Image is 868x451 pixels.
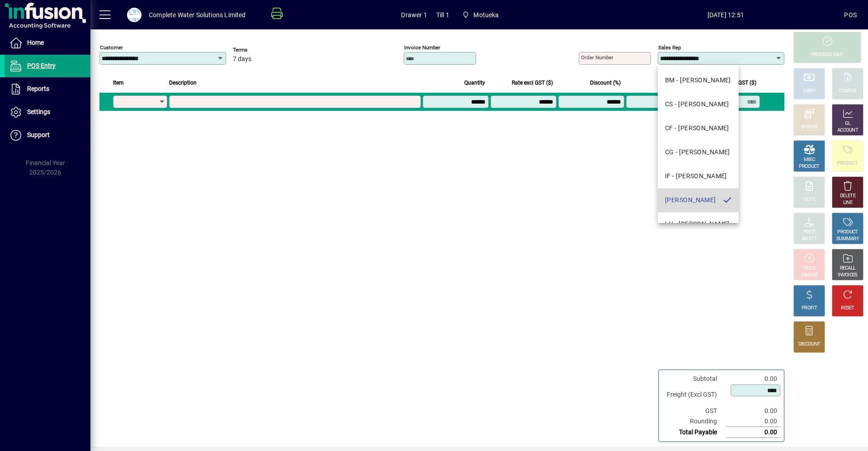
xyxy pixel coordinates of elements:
div: LINE [843,199,852,206]
span: GST ($) [670,78,689,88]
span: Till 1 [436,8,449,22]
span: Discount (%) [590,78,621,88]
div: INVOICES [838,272,857,279]
div: DELETE [840,193,855,199]
div: MISC [804,157,815,163]
div: Complete Water Solutions Limited [149,8,246,22]
mat-label: Invoice number [404,44,440,51]
div: SUMMARY [836,236,859,242]
div: INVOICE [801,272,817,279]
span: Item [113,78,124,88]
div: NOTE [803,196,815,203]
a: Reports [5,78,90,100]
div: GL [845,120,851,127]
td: 0.00 [726,406,780,416]
a: Support [5,124,90,147]
div: RECALL [840,265,856,272]
div: PROFIT [802,305,817,312]
span: Motueka [473,8,499,22]
td: 0.00 [726,374,780,384]
span: POS Entry [27,62,56,69]
span: Motueka [458,7,503,23]
div: PRODUCT [837,160,858,167]
span: 7 days [233,56,251,63]
div: CASH [803,88,815,95]
div: POS [844,8,857,22]
span: Quantity [464,78,485,88]
span: Support [27,131,50,138]
span: Terms [233,47,287,53]
button: Profile [120,7,149,23]
mat-label: Customer [100,44,123,51]
div: PROCESS SALE [811,52,843,58]
span: Home [27,39,44,46]
span: [DATE] 12:51 [607,8,844,22]
span: Extend excl GST ($) [709,78,756,88]
td: Total Payable [662,427,726,438]
span: Rate excl GST ($) [512,78,553,88]
a: Settings [5,101,90,123]
div: SELECT [802,236,817,242]
td: 0.00 [726,427,780,438]
div: CHARGE [839,88,857,95]
span: Reports [27,85,49,92]
td: GST [662,406,726,416]
div: RESET [841,305,854,312]
div: HOLD [803,265,815,272]
span: Description [169,78,197,88]
div: DISCOUNT [798,341,820,348]
div: PRICE [803,229,816,236]
mat-label: Sales rep [658,44,681,51]
td: Freight (Excl GST) [662,384,726,406]
span: Drawer 1 [401,8,427,22]
td: Rounding [662,416,726,427]
div: PRODUCT [837,229,858,236]
td: 0.00 [726,416,780,427]
span: Settings [27,108,50,115]
mat-label: Order number [581,54,613,61]
a: Home [5,32,90,54]
div: PRODUCT [799,163,819,170]
div: EFTPOS [801,124,818,131]
td: Subtotal [662,374,726,384]
div: ACCOUNT [837,127,858,134]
